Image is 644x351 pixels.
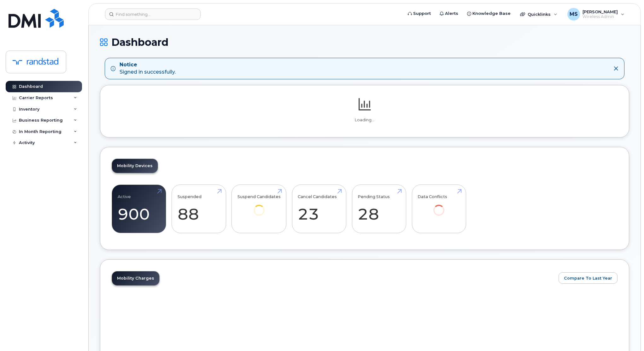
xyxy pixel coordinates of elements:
strong: Notice [120,61,176,69]
a: Mobility Devices [112,159,158,173]
span: Compare To Last Year [564,275,612,281]
a: Suspended 88 [178,188,220,230]
button: Compare To Last Year [559,272,618,284]
h1: Dashboard [100,37,629,48]
a: Mobility Charges [112,271,159,285]
a: Data Conflicts [418,188,460,224]
a: Active 900 [118,188,160,230]
p: Loading... [112,117,618,123]
a: Pending Status 28 [358,188,400,230]
a: Suspend Candidates [237,188,281,224]
a: Cancel Candidates 23 [298,188,340,230]
div: Signed in successfully. [120,61,176,76]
